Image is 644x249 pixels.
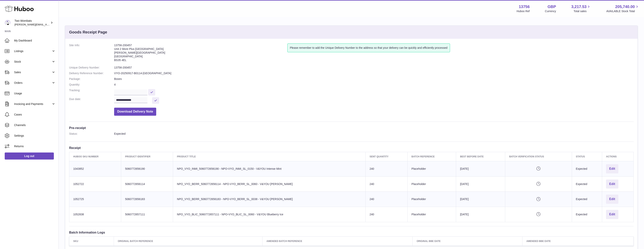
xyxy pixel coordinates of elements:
[114,132,634,136] dd: Expected
[121,152,173,161] th: Product Identifier
[14,144,56,148] span: Returns
[14,70,51,74] span: Sales
[14,102,51,106] span: Invoicing and Payments
[121,192,173,207] td: 5060772656183
[173,207,366,222] td: NPO_VYO_BLIC_5060772657111 - NPO-VYO_BLIC_SL_0060 - V&YOU Blueberry Ice
[69,30,107,35] h3: Goods Receipt Page
[572,192,602,207] td: Expected
[14,92,56,95] span: Usage
[14,39,56,42] span: My Dashboard
[173,152,366,161] th: Product title
[365,207,407,222] td: 240
[69,71,114,75] dt: Delivery Reference Number:
[571,4,591,13] a: 3,217.53 Total sales
[517,9,530,13] div: Huboo Ref
[606,164,618,173] button: Edit
[365,161,407,176] td: 240
[69,152,121,161] th: Huboo SKU Number
[456,152,505,161] th: Best Before Date
[69,176,121,192] td: 1052722
[519,4,530,9] strong: 13756
[606,180,618,189] button: Edit
[114,108,156,116] button: Download Delivery Note
[173,161,366,176] td: NPO_VYO_INMI_5060772656190 - NPO-VYO_INMI_SL_0150 - V&YOU Intense Mint
[69,207,121,222] td: 1052838
[547,4,556,9] strong: GBP
[408,207,456,222] td: Placeholder
[69,192,121,207] td: 1052725
[114,83,634,87] dd: 4
[69,146,634,150] h3: Receipt
[114,237,262,246] th: Original Batch Reference
[69,126,634,130] h3: Pre-receipt
[5,20,11,26] img: alan@twowombats.com
[456,161,505,176] td: [DATE]
[572,161,602,176] td: Expected
[69,43,114,64] dt: Site Info:
[173,176,366,192] td: NPO_VYO_BERR_5060772656114 - NPO-VYO_BERR_SL_0060 - V&YOU [PERSON_NAME]
[505,152,572,161] th: Batch Verification Status
[14,49,51,53] span: Listings
[456,207,505,222] td: [DATE]
[262,237,413,246] th: Amended Batch Reference
[173,192,366,207] td: NPO_VYO_BERR_5060772656183 - NPO-VYO_BERR_SL_0038 - V&YOU [PERSON_NAME]
[121,161,173,176] td: 5060772656190
[121,176,173,192] td: 5060772656114
[69,230,634,235] h3: Batch Information Logs
[287,43,450,52] div: Please remember to add the Unique Delivery Number to the address so that your delivery can be qui...
[615,4,635,9] span: 205,740.00
[14,123,56,127] span: Channels
[606,4,639,13] a: 205,740.00 AVAILABLE Stock Total
[572,152,602,161] th: Status
[114,71,634,75] dd: VYO-20250917-B0114-[GEOGRAPHIC_DATA]
[413,237,522,246] th: Original BBE Date
[365,176,407,192] td: 240
[606,195,618,204] button: Edit
[574,9,591,13] span: Total sales
[69,83,114,87] dt: Quantity:
[114,66,634,69] dd: 13756-200457
[69,97,114,104] dt: Due date:
[572,207,602,222] td: Expected
[14,113,56,116] span: Cases
[121,207,173,222] td: 5060772657111
[69,77,114,81] dt: Package:
[408,192,456,207] td: Placeholder
[365,152,407,161] th: Sent Quantity
[606,210,618,219] button: Edit
[69,66,114,69] dt: Unique Delivery Number:
[14,19,50,26] div: Two Wombats
[114,43,287,64] address: 13756-200457 Unit 2 More Plus [GEOGRAPHIC_DATA] [PERSON_NAME][GEOGRAPHIC_DATA] [GEOGRAPHIC_DATA] ...
[114,77,634,81] dd: Boxes
[456,176,505,192] td: [DATE]
[408,152,456,161] th: Batch Reference
[408,161,456,176] td: Placeholder
[408,176,456,192] td: Placeholder
[606,9,639,13] span: AVAILABLE Stock Total
[14,23,78,26] span: [PERSON_NAME][EMAIL_ADDRESS][DOMAIN_NAME]
[14,134,56,138] span: Settings
[5,152,54,160] a: Log out
[14,81,51,85] span: Orders
[69,88,114,95] dt: Tracking:
[69,161,121,176] td: 1043852
[69,132,114,136] dt: Status:
[69,237,114,246] th: SKU
[522,237,633,246] th: Amended BBE Date
[456,192,505,207] td: [DATE]
[545,9,556,13] div: Currency
[602,152,634,161] th: Actions
[14,60,51,64] span: Stock
[365,192,407,207] td: 240
[571,4,587,9] span: 3,217.53
[572,176,602,192] td: Expected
